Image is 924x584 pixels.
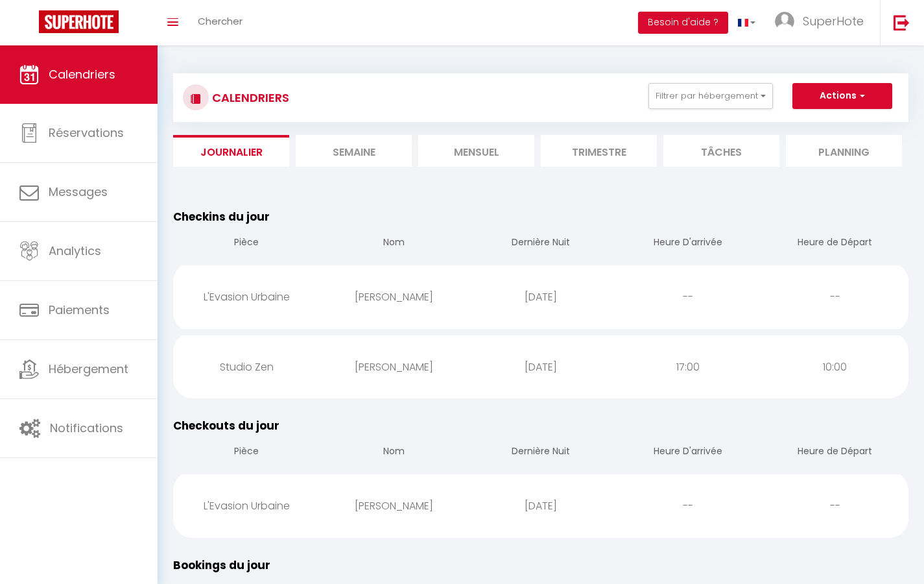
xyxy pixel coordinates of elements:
[468,434,615,471] th: Dernière Nuit
[320,434,468,471] th: Nom
[320,276,468,318] div: [PERSON_NAME]
[761,225,908,262] th: Heure de Départ
[541,135,657,167] li: Trimestre
[894,14,910,30] img: logout
[173,209,270,225] span: Checkins du jour
[173,225,320,262] th: Pièce
[173,276,320,318] div: L'Evasion Urbaine
[209,83,289,112] h3: CALENDRIERS
[614,346,761,388] div: 17:00
[614,485,761,527] div: --
[320,225,468,262] th: Nom
[173,434,320,471] th: Pièce
[792,83,892,109] button: Actions
[614,276,761,318] div: --
[468,276,615,318] div: [DATE]
[761,276,908,318] div: --
[614,434,761,471] th: Heure D'arrivée
[648,83,773,109] button: Filtrer par hébergement
[775,12,794,31] img: ...
[296,135,412,167] li: Semaine
[49,184,108,200] span: Messages
[173,346,320,388] div: Studio Zen
[49,361,128,377] span: Hébergement
[803,13,864,29] span: SuperHote
[49,125,124,141] span: Réservations
[173,135,289,167] li: Journalier
[49,302,110,318] span: Paiements
[198,14,243,28] span: Chercher
[173,485,320,527] div: L'Evasion Urbaine
[50,420,123,436] span: Notifications
[468,225,615,262] th: Dernière Nuit
[761,485,908,527] div: --
[418,135,534,167] li: Mensuel
[638,12,728,34] button: Besoin d'aide ?
[614,225,761,262] th: Heure D'arrivée
[663,135,779,167] li: Tâches
[173,557,270,573] span: Bookings du jour
[173,418,279,433] span: Checkouts du jour
[49,66,115,82] span: Calendriers
[320,485,468,527] div: [PERSON_NAME]
[10,5,49,44] button: Ouvrir le widget de chat LiveChat
[49,243,101,259] span: Analytics
[761,346,908,388] div: 10:00
[39,10,119,33] img: Super Booking
[320,346,468,388] div: [PERSON_NAME]
[786,135,902,167] li: Planning
[761,434,908,471] th: Heure de Départ
[468,485,615,527] div: [DATE]
[468,346,615,388] div: [DATE]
